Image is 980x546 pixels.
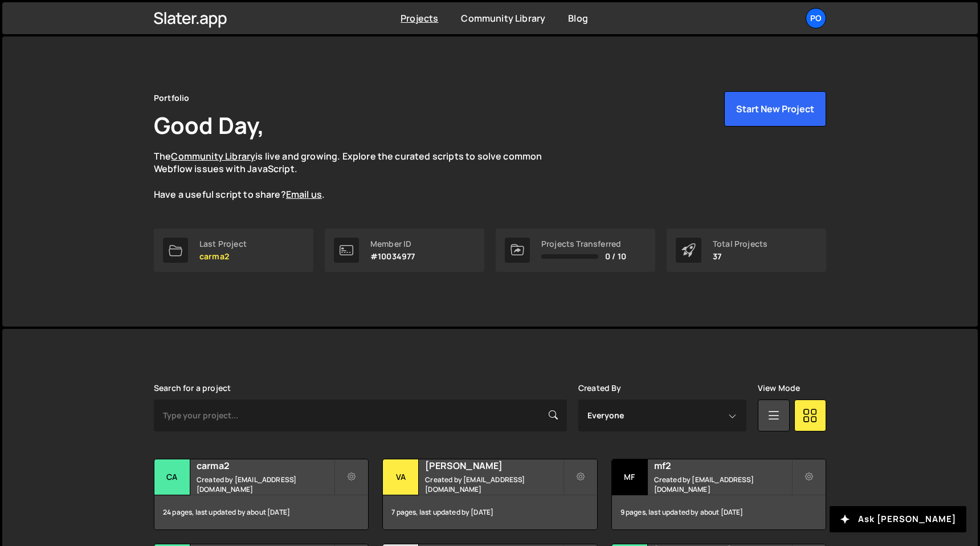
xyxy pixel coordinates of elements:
[401,12,438,25] a: Projects
[286,188,322,201] a: Email us
[830,506,966,532] button: Ask [PERSON_NAME]
[154,229,313,272] a: Last Project carma2
[612,495,826,529] div: 9 pages, last updated by about [DATE]
[541,239,626,248] div: Projects Transferred
[199,252,247,261] p: carma2
[154,400,567,431] input: Type your project...
[382,459,597,530] a: Va [PERSON_NAME] Created by [EMAIL_ADDRESS][DOMAIN_NAME] 7 pages, last updated by [DATE]
[806,8,826,28] a: Po
[713,252,767,261] p: 37
[654,459,791,472] h2: mf2
[370,252,415,261] p: #10034977
[425,475,562,494] small: Created by [EMAIL_ADDRESS][DOMAIN_NAME]
[383,459,419,495] div: Va
[461,12,545,25] a: Community Library
[154,459,369,530] a: ca carma2 Created by [EMAIL_ADDRESS][DOMAIN_NAME] 24 pages, last updated by about [DATE]
[758,384,800,393] label: View Mode
[612,459,648,495] div: mf
[154,459,190,495] div: ca
[713,239,767,248] div: Total Projects
[383,495,597,529] div: 7 pages, last updated by [DATE]
[578,384,622,393] label: Created By
[568,12,588,25] a: Blog
[724,91,826,127] button: Start New Project
[370,239,415,248] div: Member ID
[154,109,264,141] h1: Good Day,
[154,150,564,201] p: The is live and growing. Explore the curated scripts to solve common Webflow issues with JavaScri...
[605,252,626,261] span: 0 / 10
[154,384,231,393] label: Search for a project
[425,459,562,472] h2: [PERSON_NAME]
[654,475,791,494] small: Created by [EMAIL_ADDRESS][DOMAIN_NAME]
[171,150,255,162] a: Community Library
[197,459,334,472] h2: carma2
[199,239,247,248] div: Last Project
[154,91,189,105] div: Portfolio
[611,459,826,530] a: mf mf2 Created by [EMAIL_ADDRESS][DOMAIN_NAME] 9 pages, last updated by about [DATE]
[197,475,334,494] small: Created by [EMAIL_ADDRESS][DOMAIN_NAME]
[154,495,368,529] div: 24 pages, last updated by about [DATE]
